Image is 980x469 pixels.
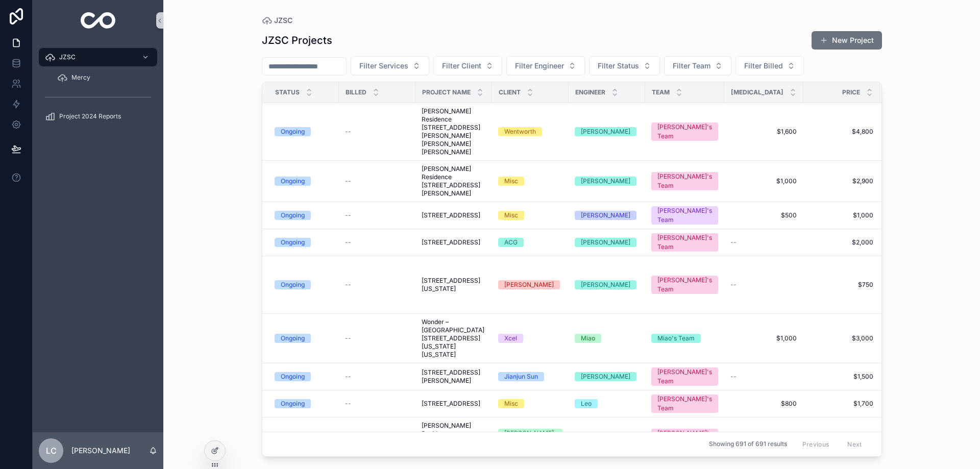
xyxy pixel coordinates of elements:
span: -- [730,373,737,381]
a: [PERSON_NAME] Architecture [498,429,562,447]
a: Wentworth [498,127,562,136]
span: JZSC [59,53,76,61]
span: Filter Status [598,61,639,71]
a: Jianjun Sun [498,372,562,381]
span: JZSC [274,15,292,26]
div: [PERSON_NAME]'s Team [657,122,712,141]
div: [PERSON_NAME]'s Team [657,394,712,413]
span: -- [730,281,737,289]
span: -- [345,334,351,342]
a: $1,000 [730,334,797,342]
a: $2,000 [809,238,873,246]
a: [PERSON_NAME] [575,127,639,136]
a: $4,800 [809,128,873,136]
a: [PERSON_NAME] Residence [STREET_ADDRESS][PERSON_NAME] [422,422,486,454]
a: [STREET_ADDRESS] [422,211,486,219]
a: Ongoing [275,177,333,186]
a: Ongoing [275,372,333,381]
a: Ongoing [275,399,333,408]
h1: JZSC Projects [262,33,332,47]
div: Misc [504,177,518,186]
div: Ongoing [281,399,305,408]
span: $1,500 [809,373,873,381]
span: LC [46,445,57,457]
img: App logo [81,12,116,29]
span: [MEDICAL_DATA] [731,88,783,96]
a: [PERSON_NAME] [575,177,639,186]
span: [STREET_ADDRESS][PERSON_NAME] [422,368,486,385]
div: Ongoing [281,238,305,247]
div: [PERSON_NAME] [504,280,554,289]
a: Project 2024 Reports [39,107,157,126]
a: Mercy [51,68,157,87]
a: $1,000 [809,211,873,219]
a: [PERSON_NAME]'s Team [651,394,718,413]
p: [PERSON_NAME] [71,446,130,456]
div: [PERSON_NAME]'s Team [657,276,712,294]
span: Team [652,88,670,96]
a: Xcel [498,334,562,343]
div: Ongoing [281,334,305,343]
button: Select Button [433,56,502,76]
span: Filter Services [359,61,408,71]
a: [PERSON_NAME] [575,211,639,220]
span: -- [345,238,351,246]
a: [PERSON_NAME]'s Team [651,367,718,386]
a: [STREET_ADDRESS] [422,238,486,246]
div: [PERSON_NAME]'s Team [657,206,712,225]
div: [PERSON_NAME] [581,280,630,289]
div: [PERSON_NAME] Architecture [504,429,556,447]
div: Jianjun Sun [504,372,538,381]
span: Filter Client [442,61,481,71]
a: -- [345,334,409,342]
a: [PERSON_NAME]'s Team [651,276,718,294]
a: [PERSON_NAME] [575,238,639,247]
span: Wonder – [GEOGRAPHIC_DATA] [STREET_ADDRESS][US_STATE][US_STATE] [422,318,486,359]
a: Miao [575,334,639,343]
a: [PERSON_NAME] [575,372,639,381]
span: Engineer [575,88,605,96]
span: -- [345,281,351,289]
div: Xcel [504,334,517,343]
a: $750 [809,281,873,289]
a: -- [345,373,409,381]
div: ACG [504,238,518,247]
a: -- [345,238,409,246]
div: Ongoing [281,177,305,186]
a: Misc [498,211,562,220]
a: [PERSON_NAME]'s Team [651,233,718,252]
a: [PERSON_NAME]'s Team [651,206,718,225]
span: $1,000 [730,177,797,185]
span: Project 2024 Reports [59,112,121,120]
a: [PERSON_NAME] [498,280,562,289]
a: $500 [730,211,797,219]
a: $1,600 [730,128,797,136]
a: ACG [498,238,562,247]
button: New Project [812,31,882,50]
div: [PERSON_NAME]'s Team [657,172,712,190]
a: $1,700 [809,400,873,408]
a: JZSC [39,48,157,66]
span: Mercy [71,73,90,82]
a: Miao's Team [651,334,718,343]
a: $3,000 [809,334,873,342]
span: $2,900 [809,177,873,185]
a: Misc [498,399,562,408]
span: Billed [346,88,366,96]
div: Ongoing [281,372,305,381]
button: Select Button [664,56,731,76]
span: -- [345,128,351,136]
div: Miao [581,334,595,343]
a: -- [730,373,797,381]
span: Filter Engineer [515,61,564,71]
a: [STREET_ADDRESS][US_STATE] [422,277,486,293]
a: -- [345,211,409,219]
